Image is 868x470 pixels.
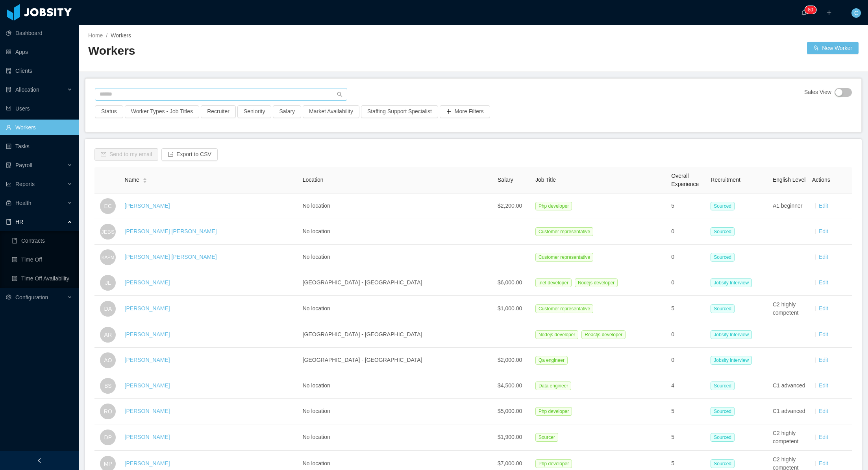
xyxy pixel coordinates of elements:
span: Sourcer [535,433,558,442]
button: icon: usergroup-addNew Worker [807,42,859,54]
span: Customer representative [535,253,593,262]
td: No location [300,245,494,270]
a: Jobsity Interview [711,357,755,363]
button: Market Availability [303,105,359,118]
td: 4 [668,373,707,399]
span: Health [15,200,31,206]
td: 5 [668,424,707,451]
a: [PERSON_NAME] [125,408,170,414]
span: $4,500.00 [498,382,522,389]
a: [PERSON_NAME] [PERSON_NAME] [125,254,217,260]
p: 0 [811,6,813,14]
i: icon: solution [6,87,11,92]
button: Worker Types - Job Titles [125,105,199,118]
a: Sourced [711,203,738,209]
a: Home [88,32,103,39]
span: $2,200.00 [498,203,522,209]
span: Sourced [711,433,735,442]
a: [PERSON_NAME] [125,460,170,466]
td: C2 highly competent [770,296,809,322]
span: Sourced [711,227,735,236]
a: icon: robotUsers [6,101,72,116]
a: icon: profileTime Off [12,252,72,267]
span: Location [303,177,324,183]
a: Sourced [711,382,738,389]
i: icon: caret-down [143,180,147,182]
td: No location [300,424,494,451]
a: icon: profileTasks [6,138,72,154]
span: KAPM [102,251,115,264]
a: icon: profileTime Off Availability [12,271,72,286]
span: Php developer [535,459,572,468]
td: No location [300,373,494,399]
span: .net developer [535,278,572,287]
span: Recruitment [711,177,740,183]
span: Sales View [804,88,831,97]
a: [PERSON_NAME] [125,434,170,440]
td: 0 [668,348,707,373]
button: Recruiter [201,105,236,118]
a: Edit [819,331,828,337]
a: Edit [819,305,828,311]
a: Edit [819,408,828,414]
i: icon: book [6,219,11,225]
td: 0 [668,322,707,348]
span: $2,000.00 [498,357,522,363]
i: icon: file-protect [6,162,11,168]
td: 5 [668,194,707,219]
span: Sourced [711,407,735,416]
a: Sourced [711,305,738,311]
a: Edit [819,254,828,260]
span: Nodejs developer [535,330,578,339]
span: JEBS [101,224,115,239]
span: Payroll [15,162,32,168]
span: JL [105,275,111,291]
a: icon: bookContracts [12,233,72,249]
span: BS [104,378,112,394]
span: Jobsity Interview [711,278,752,287]
span: Reactjs developer [581,330,626,339]
a: icon: auditClients [6,63,72,79]
span: Nodejs developer [575,278,618,287]
a: [PERSON_NAME] [PERSON_NAME] [125,228,217,234]
span: Allocation [15,87,39,93]
span: Sourced [711,459,735,468]
a: icon: pie-chartDashboard [6,25,72,41]
i: icon: plus [826,10,832,15]
button: Salary [273,105,301,118]
span: English Level [773,177,805,183]
i: icon: bell [801,10,807,15]
span: $5,000.00 [498,408,522,414]
a: Edit [819,279,828,286]
span: $7,000.00 [498,460,522,466]
span: C [854,8,858,18]
span: $1,000.00 [498,305,522,311]
span: DP [104,429,112,445]
span: Customer representative [535,227,593,236]
a: Sourced [711,434,738,440]
td: No location [300,399,494,424]
a: Jobsity Interview [711,331,755,337]
span: Jobsity Interview [711,356,752,365]
button: icon: plusMore Filters [440,105,490,118]
span: Php developer [535,202,572,210]
span: HR [15,219,23,225]
span: AO [104,352,112,368]
td: No location [300,296,494,322]
td: 0 [668,219,707,245]
span: Qa engineer [535,356,568,365]
td: [GEOGRAPHIC_DATA] - [GEOGRAPHIC_DATA] [300,322,494,348]
a: Sourced [711,408,738,414]
a: icon: userWorkers [6,120,72,135]
a: Edit [819,382,828,389]
sup: 80 [805,6,816,14]
a: icon: appstoreApps [6,44,72,60]
a: [PERSON_NAME] [125,382,170,389]
p: 8 [808,6,811,14]
span: Customer representative [535,304,593,313]
a: Sourced [711,228,738,234]
div: Sort [143,177,147,182]
span: Sourced [711,382,735,390]
button: Seniority [237,105,271,118]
